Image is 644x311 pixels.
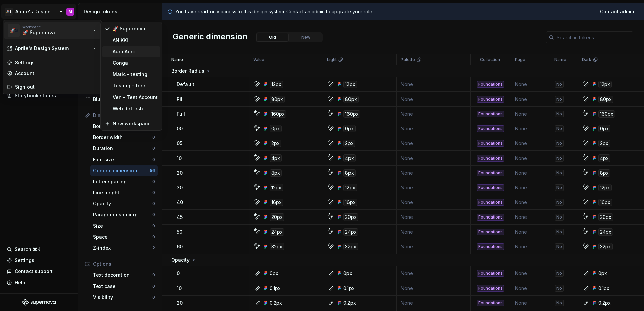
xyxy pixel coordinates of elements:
div: Ven - Test Account [113,94,158,101]
div: Aura Aero [113,48,158,55]
div: Conga [113,60,158,66]
div: New workspace [113,120,158,127]
div: Testing - free [113,82,158,89]
div: Aprile's Design System [15,45,91,52]
div: Settings [15,59,98,66]
div: ANIKKI [113,37,158,44]
div: Account [15,70,98,77]
div: 🚀 Supernova [113,25,158,32]
div: Matic - testing [113,71,158,78]
div: Web Refresh [113,105,158,112]
div: 🚀 Supernova [22,29,79,36]
div: 🚀S [8,24,20,37]
div: Workspace [22,25,91,29]
div: Sign out [15,84,98,90]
